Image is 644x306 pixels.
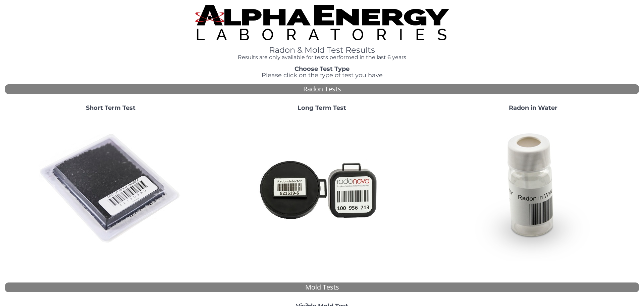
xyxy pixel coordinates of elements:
strong: Long Term Test [298,104,346,112]
img: RadoninWater.jpg [461,117,605,261]
span: Please click on the type of test you have [262,72,383,79]
strong: Short Term Test [86,104,136,112]
h4: Results are only available for tests performed in the last 6 years [195,54,449,60]
img: TightCrop.jpg [195,5,449,40]
strong: Choose Test Type [294,65,350,73]
strong: Radon in Water [509,104,557,112]
img: Radtrak2vsRadtrak3.jpg [250,117,394,261]
div: Radon Tests [5,84,639,94]
img: ShortTerm.jpg [39,117,183,261]
div: Mold Tests [5,282,639,292]
h1: Radon & Mold Test Results [195,46,449,54]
